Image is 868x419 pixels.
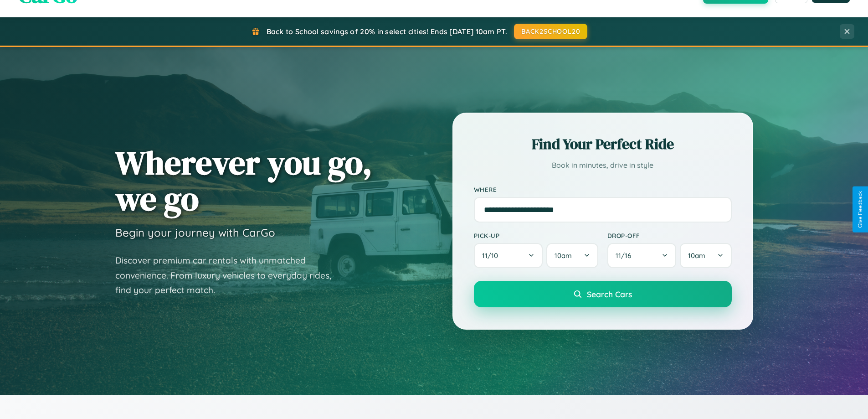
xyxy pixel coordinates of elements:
p: Discover premium car rentals with unmatched convenience. From luxury vehicles to everyday rides, ... [115,253,343,298]
h3: Begin your journey with CarGo [115,226,275,239]
button: 10am [546,243,598,268]
span: 11 / 16 [616,251,636,260]
button: Search Cars [474,281,732,307]
span: 10am [555,251,572,260]
span: 11 / 10 [482,251,503,260]
h2: Find Your Perfect Ride [474,134,732,154]
h1: Wherever you go, we go [115,145,372,217]
button: 10am [680,243,731,268]
label: Where [474,186,732,193]
button: BACK2SCHOOL20 [514,24,587,39]
span: 10am [688,251,705,260]
span: Search Cars [587,289,632,299]
label: Drop-off [607,232,732,239]
button: 11/10 [474,243,543,268]
span: Back to School savings of 20% in select cities! Ends [DATE] 10am PT. [267,27,507,36]
button: 11/16 [607,243,677,268]
label: Pick-up [474,232,598,239]
p: Book in minutes, drive in style [474,159,732,172]
div: Give Feedback [857,191,863,228]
